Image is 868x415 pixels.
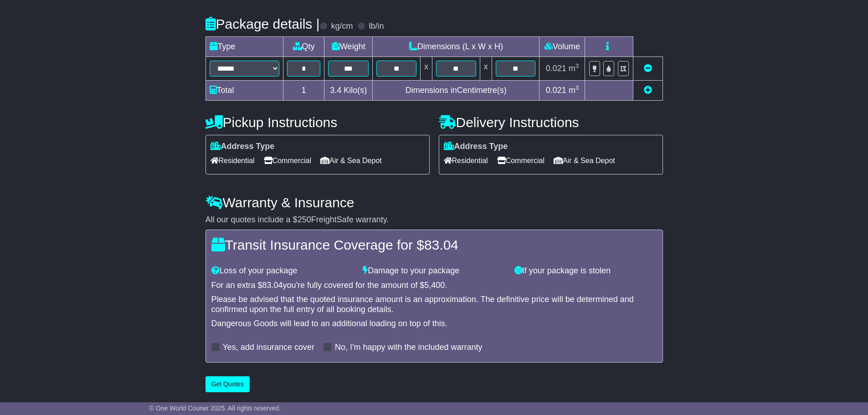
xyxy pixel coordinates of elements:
td: Weight [324,36,373,56]
td: Type [205,36,283,56]
div: Damage to your package [358,266,510,276]
h4: Package details | [205,16,320,31]
div: All our quotes include a $ FreightSafe warranty. [205,215,663,225]
sup: 3 [575,62,579,69]
h4: Transit Insurance Coverage for $ [211,237,657,252]
td: Dimensions (L x W x H) [373,36,539,56]
span: 3.4 [330,86,341,95]
label: Address Type [444,142,508,152]
label: No, I'm happy with the included warranty [335,343,483,353]
td: x [480,56,492,80]
div: For an extra $ you're fully covered for the amount of $ . [211,281,657,291]
label: lb/in [369,21,384,31]
span: Residential [211,154,255,168]
span: 83.04 [424,237,458,252]
div: Dangerous Goods will lead to an additional loading on top of this. [211,319,657,329]
span: m [569,64,579,73]
span: 0.021 [546,86,566,95]
label: Yes, add insurance cover [223,343,314,353]
div: If your package is stolen [510,266,662,276]
div: Loss of your package [207,266,359,276]
span: Residential [444,154,488,168]
sup: 3 [575,84,579,91]
td: x [420,56,432,80]
span: 83.04 [262,281,283,290]
span: Commercial [264,154,311,168]
a: Add new item [644,86,652,95]
span: 250 [298,215,311,224]
button: Get Quotes [205,376,250,392]
span: Air & Sea Depot [320,154,382,168]
span: © One World Courier 2025. All rights reserved. [149,405,281,412]
td: Volume [539,36,585,56]
span: Commercial [497,154,544,168]
span: 5,400 [424,281,445,290]
span: 0.021 [546,64,566,73]
h4: Pickup Instructions [205,115,430,130]
td: 1 [283,80,324,100]
span: Air & Sea Depot [554,154,615,168]
div: Please be advised that the quoted insurance amount is an approximation. The definitive price will... [211,295,657,314]
label: kg/cm [331,21,353,31]
h4: Delivery Instructions [439,115,663,130]
a: Remove this item [644,64,652,73]
td: Dimensions in Centimetre(s) [373,80,539,100]
td: Kilo(s) [324,80,373,100]
td: Total [205,80,283,100]
h4: Warranty & Insurance [205,195,663,210]
span: m [569,86,579,95]
td: Qty [283,36,324,56]
label: Address Type [211,142,275,152]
